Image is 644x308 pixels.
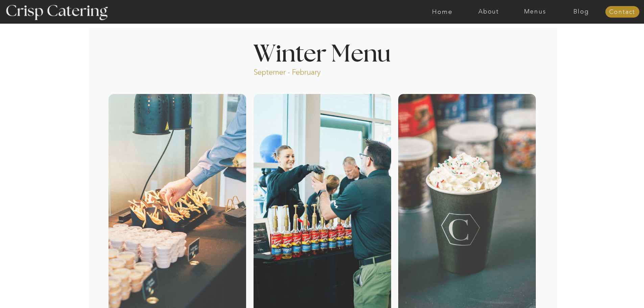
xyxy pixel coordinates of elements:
[254,67,347,75] p: Septemer - February
[558,8,604,15] a: Blog
[512,8,558,15] a: Menus
[228,43,416,63] h1: Winter Menu
[466,8,512,15] a: About
[605,9,639,16] a: Contact
[419,8,466,15] a: Home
